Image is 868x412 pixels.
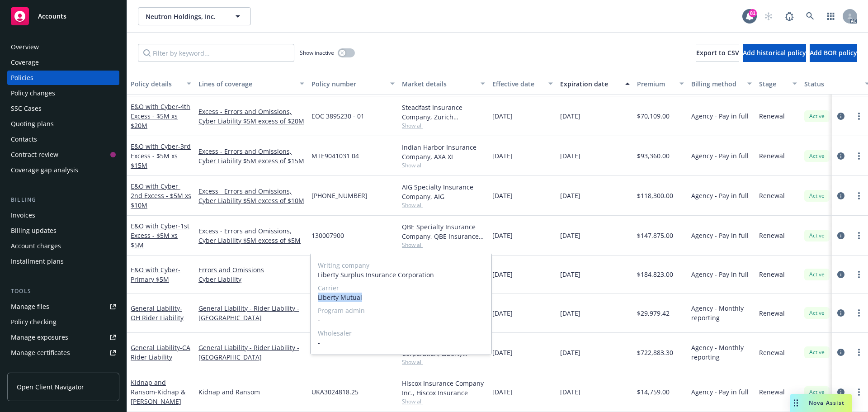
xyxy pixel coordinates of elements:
[402,222,485,241] div: QBE Specialty Insurance Company, QBE Insurance Group
[11,147,58,162] div: Contract review
[835,151,846,161] a: circleInformation
[809,399,844,407] span: Nova Assist
[402,142,485,161] div: Indian Harbor Insurance Company, AXA XL
[402,358,485,366] span: Show all
[691,270,749,279] span: Agency - Pay in full
[808,192,826,200] span: Active
[402,201,485,209] span: Show all
[7,163,119,177] a: Coverage gap analysis
[318,338,484,347] span: -
[696,44,739,62] button: Export to CSV
[7,132,119,147] a: Contacts
[492,387,513,397] span: [DATE]
[637,151,670,161] span: $93,360.00
[7,223,119,238] a: Billing updates
[808,309,826,317] span: Active
[696,48,739,57] span: Export to CSV
[402,161,485,169] span: Show all
[11,40,39,54] div: Overview
[835,230,846,241] a: circleInformation
[691,303,752,322] span: Agency - Monthly reporting
[7,147,119,162] a: Contract review
[489,73,557,95] button: Effective date
[7,330,119,345] span: Manage exposures
[7,71,119,85] a: Policies
[138,44,294,62] input: Filter by keyword...
[311,387,359,397] span: UKA3024818.25
[402,122,485,129] span: Show all
[311,191,368,200] span: [PHONE_NUMBER]
[804,79,859,89] div: Status
[131,182,191,209] span: - 2nd Excess - $5M xs $10M
[749,9,757,17] div: 81
[801,7,819,25] a: Search
[808,388,826,396] span: Active
[131,182,191,209] a: E&O with Cyber
[637,191,673,200] span: $118,300.00
[759,7,778,25] a: Start snowing
[131,222,189,249] a: E&O with Cyber
[759,270,785,279] span: Renewal
[810,44,857,62] button: Add BOR policy
[743,48,806,57] span: Add historical policy
[691,343,752,362] span: Agency - Monthly reporting
[560,111,580,121] span: [DATE]
[560,387,580,397] span: [DATE]
[854,308,864,318] a: more
[7,299,119,314] a: Manage files
[759,111,785,121] span: Renewal
[637,111,670,121] span: $70,109.00
[560,151,580,161] span: [DATE]
[318,283,484,293] span: Carrier
[637,348,673,357] span: $722,883.30
[11,361,57,375] div: Manage claims
[790,394,852,412] button: Nova Assist
[300,49,334,57] span: Show inactive
[198,79,294,89] div: Lines of coverage
[318,270,484,279] span: Liberty Surplus Insurance Corporation
[835,387,846,398] a: circleInformation
[131,142,191,170] a: E&O with Cyber
[318,260,484,270] span: Writing company
[759,151,785,161] span: Renewal
[131,304,184,322] span: - OH Rider Liability
[198,226,304,245] a: Excess - Errors and Omissions, Cyber Liability $5M excess of $5M
[7,239,119,253] a: Account charges
[11,101,42,116] div: SSC Cases
[691,231,749,240] span: Agency - Pay in full
[11,254,64,269] div: Installment plans
[11,239,61,253] div: Account charges
[402,379,485,398] div: Hiscox Insurance Company Inc., Hiscox Insurance
[759,387,785,397] span: Renewal
[402,79,475,89] div: Market details
[398,73,489,95] button: Market details
[755,73,801,95] button: Stage
[131,378,185,406] a: Kidnap and Ransom
[780,7,798,25] a: Report a Bug
[131,102,190,130] a: E&O with Cyber
[11,117,54,131] div: Quoting plans
[492,270,513,279] span: [DATE]
[11,208,35,223] div: Invoices
[195,73,308,95] button: Lines of coverage
[759,308,785,318] span: Renewal
[131,343,190,361] span: - CA Rider Liability
[854,111,864,122] a: more
[11,71,33,85] div: Policies
[308,73,398,95] button: Policy number
[854,230,864,241] a: more
[492,79,543,89] div: Effective date
[691,387,749,397] span: Agency - Pay in full
[198,343,304,362] a: General Liability - Rider Liability - [GEOGRAPHIC_DATA]
[557,73,633,95] button: Expiration date
[492,231,513,240] span: [DATE]
[318,293,484,302] span: Liberty Mutual
[759,348,785,357] span: Renewal
[560,191,580,200] span: [DATE]
[560,348,580,357] span: [DATE]
[854,190,864,201] a: more
[492,348,513,357] span: [DATE]
[854,387,864,398] a: more
[198,303,304,322] a: General Liability - Rider Liability - [GEOGRAPHIC_DATA]
[198,275,304,284] a: Cyber Liability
